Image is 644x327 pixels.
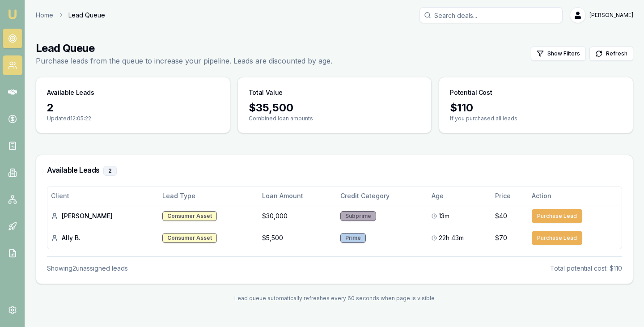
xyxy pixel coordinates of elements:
p: Purchase leads from the queue to increase your pipeline. Leads are discounted by age. [36,55,332,66]
th: Client [47,187,159,205]
h3: Available Leads [47,88,94,97]
h3: Total Value [249,88,283,97]
div: Total potential cost: $110 [550,264,622,273]
th: Loan Amount [258,187,337,205]
span: 13m [439,212,449,221]
div: Subprime [340,211,376,221]
div: Lead queue automatically refreshes every 60 seconds when page is visible [36,295,633,302]
p: Combined loan amounts [249,115,421,122]
button: Show Filters [531,47,586,61]
div: Ally B. [51,234,155,242]
th: Lead Type [159,187,258,205]
a: Home [36,11,53,20]
p: Updated 12:05:22 [47,115,219,122]
span: [PERSON_NAME] [589,12,633,19]
th: Action [528,187,622,205]
div: Prime [340,233,366,243]
img: emu-icon-u.png [7,9,18,20]
span: $70 [495,234,507,242]
nav: breadcrumb [36,11,105,20]
div: 2 [103,166,117,176]
span: Lead Queue [68,11,105,20]
button: Refresh [589,47,633,61]
div: 2 [47,101,219,115]
button: Purchase Lead [532,209,582,223]
div: [PERSON_NAME] [51,212,155,221]
td: $30,000 [258,205,337,227]
div: $ 35,500 [249,101,421,115]
h1: Lead Queue [36,41,332,55]
p: If you purchased all leads [450,115,622,122]
div: $ 110 [450,101,622,115]
button: Purchase Lead [532,231,582,245]
span: 22h 43m [439,234,464,242]
th: Credit Category [337,187,428,205]
div: Consumer Asset [162,233,217,243]
span: $40 [495,212,507,221]
div: Showing 2 unassigned lead s [47,264,128,273]
input: Search deals [419,7,563,23]
h3: Available Leads [47,166,622,176]
div: Consumer Asset [162,211,217,221]
td: $5,500 [258,227,337,249]
th: Age [428,187,491,205]
h3: Potential Cost [450,88,492,97]
th: Price [491,187,528,205]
